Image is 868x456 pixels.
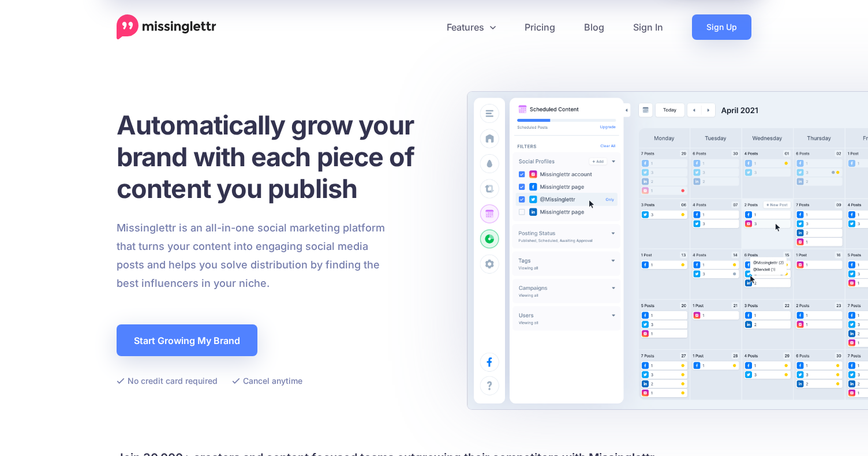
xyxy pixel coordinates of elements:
[232,373,302,388] li: Cancel anytime
[117,219,386,293] p: Missinglettr is an all-in-one social marketing platform that turns your content into engaging soc...
[117,14,216,40] a: Home
[432,14,510,40] a: Features
[570,14,619,40] a: Blog
[117,324,257,356] a: Start Growing My Brand
[619,14,678,40] a: Sign In
[510,14,570,40] a: Pricing
[117,373,218,388] li: No credit card required
[692,14,751,40] a: Sign Up
[117,109,443,204] h1: Automatically grow your brand with each piece of content you publish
